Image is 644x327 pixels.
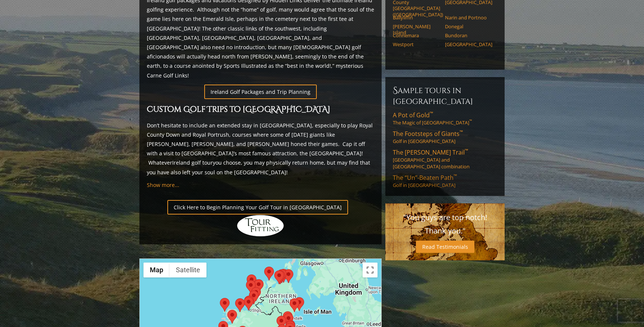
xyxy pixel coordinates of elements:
[393,148,497,170] a: The [PERSON_NAME] Trail™[GEOGRAPHIC_DATA] and [GEOGRAPHIC_DATA] combination
[236,215,285,237] img: Hidden Links
[393,174,497,188] a: The “Un”-Beaten Path™Golf in [GEOGRAPHIC_DATA]
[393,174,457,182] span: The “Un”-Beaten Path
[147,121,374,177] p: Don’t hesitate to include an extended stay in [GEOGRAPHIC_DATA], especially to play Royal County ...
[393,130,497,145] a: The Footsteps of Giants™Golf in [GEOGRAPHIC_DATA]
[445,32,492,38] a: Bundoran
[147,104,374,116] h2: Custom Golf Trips to [GEOGRAPHIC_DATA]
[393,23,440,36] a: [PERSON_NAME] Island
[465,147,468,154] sup: ™
[363,263,378,277] button: Toggle fullscreen view
[393,85,497,107] h6: Sample Tours in [GEOGRAPHIC_DATA]
[393,111,497,126] a: A Pot of Gold™The Magic of [GEOGRAPHIC_DATA]™
[393,130,463,138] span: The Footsteps of Giants
[393,41,440,47] a: Westport
[147,181,179,188] a: Show more...
[167,200,348,215] a: Click Here to Begin Planning Your Golf Tour in [GEOGRAPHIC_DATA]
[143,263,170,277] button: Show street map
[460,129,463,135] sup: ™
[393,211,497,238] p: "You guys are top notch! Thank you."
[393,148,468,156] span: The [PERSON_NAME] Trail
[204,85,317,99] a: Ireland Golf Packages and Trip Planning
[445,23,492,29] a: Donegal
[416,241,474,253] a: Read Testimonials
[393,15,440,20] a: Ballyliffin
[445,15,492,20] a: Narin and Portnoo
[430,110,433,117] sup: ™
[445,41,492,47] a: [GEOGRAPHIC_DATA]
[172,159,213,166] a: Ireland golf tour
[393,111,433,119] span: A Pot of Gold
[469,119,472,124] sup: ™
[393,32,440,38] a: Connemara
[170,263,206,277] button: Show satellite imagery
[454,173,457,179] sup: ™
